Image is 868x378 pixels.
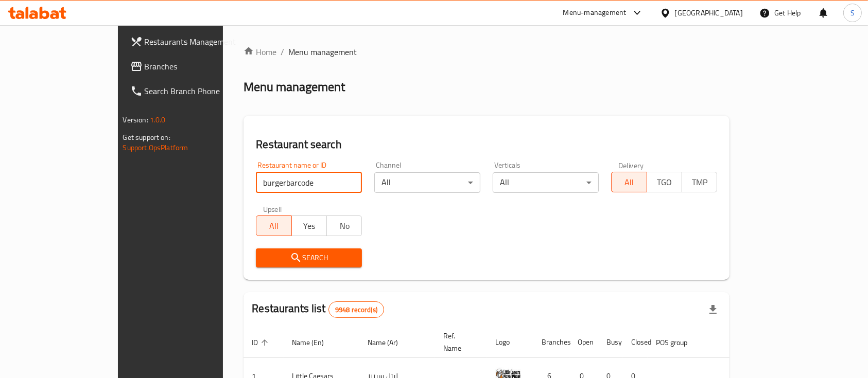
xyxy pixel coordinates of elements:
label: Upsell [263,205,282,212]
span: Restaurants Management [145,35,255,48]
span: Menu management [288,46,357,58]
a: Support.OpsPlatform [123,141,188,154]
label: Delivery [618,161,644,169]
h2: Restaurants list [252,301,384,318]
span: All [261,219,287,233]
span: TGO [651,175,678,190]
div: Total records count [328,301,384,318]
span: S [850,7,855,19]
a: Branches [122,54,263,79]
button: Yes [291,215,327,236]
span: Search [264,251,354,264]
span: Version: [123,113,148,127]
span: TMP [686,175,713,190]
th: Closed [623,327,648,358]
a: Restaurants Management [122,29,263,54]
div: All [493,172,599,193]
th: Branches [533,327,569,358]
div: Export file [701,297,725,322]
th: Busy [598,327,623,358]
span: Search Branch Phone [145,85,255,97]
span: No [331,219,358,233]
span: POS group [656,336,701,349]
button: All [611,172,647,192]
div: [GEOGRAPHIC_DATA] [675,7,743,19]
span: Ref. Name [443,330,475,354]
th: Open [569,327,598,358]
span: Yes [296,219,323,233]
a: Search Branch Phone [122,79,263,103]
th: Logo [487,327,533,358]
span: 1.0.0 [150,113,166,127]
button: No [326,215,362,236]
span: All [616,175,643,190]
h2: Menu management [244,79,345,95]
button: Search [256,248,362,267]
span: 9948 record(s) [329,305,384,315]
li: / [281,46,284,58]
div: Menu-management [563,7,627,19]
button: TGO [647,172,682,192]
span: Get support on: [123,131,170,144]
button: All [256,215,291,236]
span: Name (Ar) [368,336,411,349]
nav: breadcrumb [244,46,730,58]
div: All [374,172,480,193]
span: Name (En) [292,336,337,349]
input: Search for restaurant name or ID.. [256,172,362,193]
span: Branches [145,60,255,73]
span: ID [252,336,271,349]
button: TMP [682,172,717,192]
h2: Restaurant search [256,137,717,152]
